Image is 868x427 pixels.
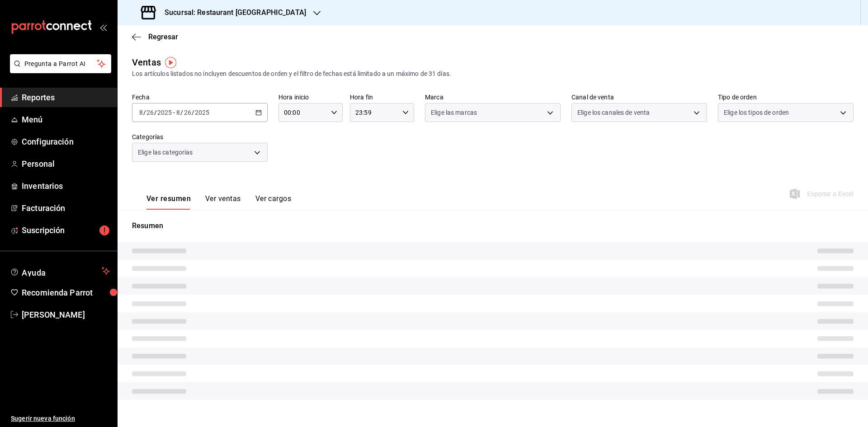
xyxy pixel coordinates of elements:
[132,221,854,231] p: Resumen
[154,109,157,116] span: /
[132,94,268,100] label: Fecha
[11,414,110,423] span: Sugerir nueva función
[571,94,707,100] label: Canal de venta
[22,136,110,148] span: Configuración
[255,194,292,210] button: Ver cargos
[157,7,306,18] h3: Sucursal: Restaurant [GEOGRAPHIC_DATA]
[194,109,210,116] input: ----
[165,57,176,68] img: Tooltip marker
[143,109,146,116] span: /
[718,94,854,100] label: Tipo de orden
[138,148,193,157] span: Elige las categorías
[157,109,172,116] input: ----
[22,286,110,299] span: Recomienda Parrot
[22,202,110,214] span: Facturación
[146,194,291,210] div: navigation tabs
[724,108,789,117] span: Elige los tipos de orden
[350,94,414,100] label: Hora fin
[577,108,650,117] span: Elige los canales de venta
[132,56,161,69] div: Ventas
[132,134,268,140] label: Categorías
[425,94,561,100] label: Marca
[176,109,180,116] input: --
[431,108,477,117] span: Elige las marcas
[22,91,110,103] span: Reportes
[146,194,191,210] button: Ver resumen
[22,309,110,321] span: [PERSON_NAME]
[6,66,111,75] a: Pregunta a Parrot AI
[132,69,854,79] div: Los artículos listados no incluyen descuentos de orden y el filtro de fechas está limitado a un m...
[192,109,194,116] span: /
[173,109,175,116] span: -
[24,59,97,69] span: Pregunta a Parrot AI
[205,194,241,210] button: Ver ventas
[22,224,110,236] span: Suscripción
[148,33,178,41] span: Regresar
[278,94,343,100] label: Hora inicio
[99,23,107,31] button: open_drawer_menu
[22,266,98,277] span: Ayuda
[10,54,111,73] button: Pregunta a Parrot AI
[184,109,192,116] input: --
[132,33,178,41] button: Regresar
[22,113,110,126] span: Menú
[139,109,143,116] input: --
[180,109,183,116] span: /
[22,180,110,192] span: Inventarios
[146,109,154,116] input: --
[22,158,110,170] span: Personal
